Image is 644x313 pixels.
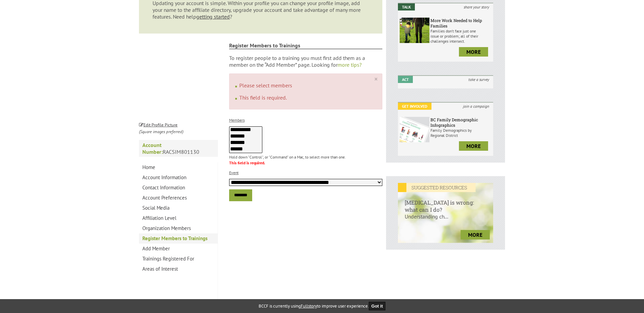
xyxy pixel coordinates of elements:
[139,140,218,157] p: RACSIM801130
[369,302,386,310] button: Got it
[398,192,493,213] h6: [MEDICAL_DATA] is wrong: what can I do?
[229,118,245,123] label: Members
[229,55,383,68] p: To register people to a training you must first add them as a member on the “Add Member” page. Lo...
[459,141,488,151] a: more
[142,142,163,155] strong: Account Number:
[460,3,493,11] i: share your story
[430,28,491,44] p: Families don’t face just one issue or problem; all of their challenges intersect.
[398,103,431,110] em: Get Involved
[398,183,476,192] em: SUGGESTED RESOURCES
[229,154,383,160] p: Hold down "Control", or "Command" on a Mac, to select more than one.
[139,213,218,223] a: Affiliation Level
[398,76,413,83] em: Act
[139,203,218,213] a: Social Media
[139,162,218,172] a: Home
[139,121,178,128] a: Edit Profile Picture
[139,183,218,193] a: Contact Information
[229,160,383,165] p: This field is required.
[139,254,218,264] a: Trainings Registered For
[430,117,491,128] h6: BC Family Demographic Infographics
[301,303,317,309] a: Fullstory
[239,82,370,89] li: Please select members
[139,172,218,183] a: Account Information
[398,213,493,227] p: Understanding ch...
[338,61,362,68] a: more tips?
[139,233,218,244] a: Register Members to Trainings
[398,3,415,11] em: Talk
[430,18,491,28] h6: More Work Needed to Help Families
[430,128,491,138] p: Family Demographics by Regional District
[229,170,239,175] label: Event
[139,223,218,233] a: Organization Members
[239,94,370,101] li: This field is required.
[459,47,488,57] a: more
[464,76,493,83] i: take a survey
[139,244,218,254] a: Add Member
[139,264,218,274] a: Areas of Interest
[196,13,230,20] a: getting started
[139,122,178,128] small: Edit Profile Picture
[461,230,490,239] a: more
[139,129,183,134] i: (Square images preferred)
[459,103,493,110] i: join a campaign
[374,76,377,83] a: ×
[139,193,218,203] a: Account Preferences
[229,42,383,49] strong: Register Members to Trainings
